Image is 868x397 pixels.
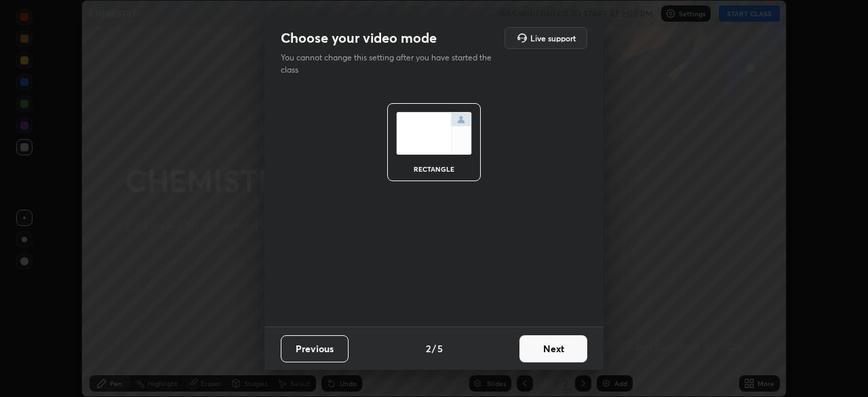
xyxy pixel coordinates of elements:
[281,29,437,47] h2: Choose your video mode
[426,341,431,356] h4: 2
[519,335,587,362] button: Next
[281,52,500,76] p: You cannot change this setting after you have started the class
[530,34,576,42] h5: Live support
[432,341,436,356] h4: /
[281,335,349,362] button: Previous
[407,166,461,172] div: rectangle
[437,341,443,356] h4: 5
[396,112,472,155] img: normalScreenIcon.ae25ed63.svg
